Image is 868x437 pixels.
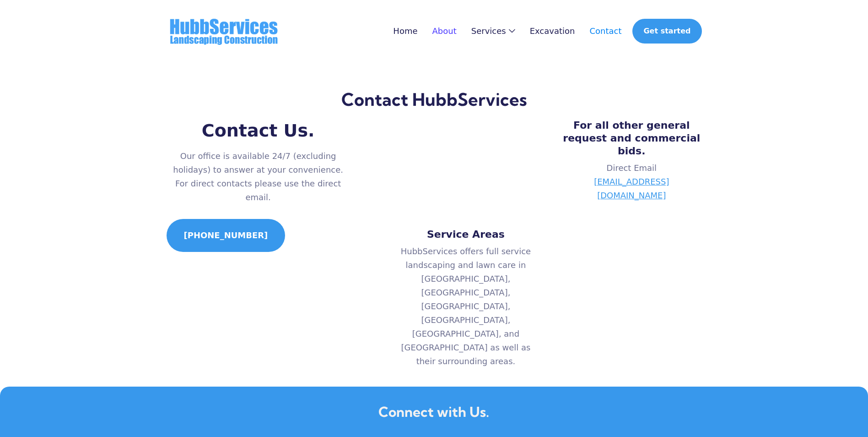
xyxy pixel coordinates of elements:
h2: Contact Us. [167,119,350,142]
div: Services [471,27,506,36]
a: Contact [589,27,621,36]
a: Excavation [530,27,575,36]
img: HubbServices and HubbLawns Logo [167,15,281,48]
a: [EMAIL_ADDRESS][DOMAIN_NAME] [561,175,701,202]
h3: Service Areas [396,228,536,241]
p: Our office is available 24/7 (excluding holidays) to answer at your convenience. For direct conta... [167,149,350,204]
a: [PHONE_NUMBER] [167,219,286,252]
p: Direct Email [561,161,701,202]
p: HubbServices offers full service landscaping and lawn care in [GEOGRAPHIC_DATA], [GEOGRAPHIC_DATA... [396,245,536,368]
a: Home [393,27,417,36]
a: About [432,27,457,36]
h3: For all other general request and commercial bids. [561,119,701,158]
a: Get started [632,19,701,44]
h3: Connect with Us. ‍ [130,405,738,432]
a: home [167,15,281,48]
img: Icon Rounded Chevron Dark - BRIX Templates [509,29,515,33]
div: Services [471,27,515,36]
